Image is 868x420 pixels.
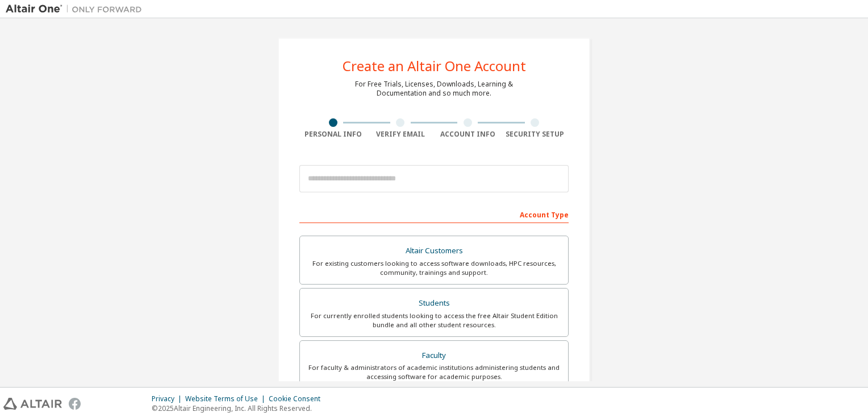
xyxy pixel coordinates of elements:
[307,311,561,330] div: For currently enrolled students looking to access the free Altair Student Edition bundle and all ...
[185,394,269,403] div: Website Terms of Use
[307,348,561,364] div: Faculty
[502,130,569,139] div: Security Setup
[69,398,81,410] img: facebook.svg
[355,80,513,98] div: For Free Trials, Licenses, Downloads, Learning & Documentation and so much more.
[307,363,561,381] div: For faculty & administrators of academic institutions administering students and accessing softwa...
[307,243,561,259] div: Altair Customers
[299,130,367,139] div: Personal Info
[307,295,561,311] div: Students
[269,394,327,403] div: Cookie Consent
[3,398,62,410] img: altair_logo.svg
[367,130,435,139] div: Verify Email
[6,3,148,15] img: Altair One
[434,130,502,139] div: Account Info
[299,205,569,223] div: Account Type
[152,403,327,413] p: © 2025 Altair Engineering, Inc. All Rights Reserved.
[307,259,561,277] div: For existing customers looking to access software downloads, HPC resources, community, trainings ...
[343,59,526,73] div: Create an Altair One Account
[152,394,185,403] div: Privacy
